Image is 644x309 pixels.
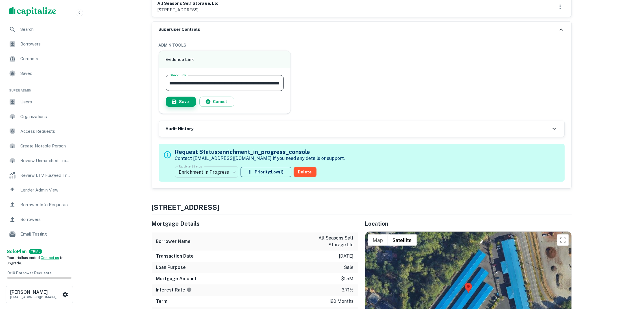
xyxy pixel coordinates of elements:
[156,298,168,305] h6: Term
[6,286,73,303] button: [PERSON_NAME][EMAIL_ADDRESS][DOMAIN_NAME]
[303,235,354,248] p: all seasons self storage llc
[158,6,219,13] p: [STREET_ADDRESS]
[339,253,354,260] p: [DATE]
[20,41,71,47] span: Borrowers
[156,264,186,271] h6: Loan Purpose
[20,70,71,77] span: Saved
[5,81,74,95] li: Super Admin
[187,287,192,292] svg: The interest rates displayed on the website are for informational purposes only and may be report...
[175,164,238,180] div: Enrichment In Progress
[199,97,234,107] button: Cancel
[152,219,358,228] h5: Mortgage Details
[368,234,388,246] button: Show street map
[10,290,61,295] h6: [PERSON_NAME]
[156,287,192,293] h6: Interest Rate
[5,198,74,212] a: Borrower Info Requests
[179,164,202,169] label: Update Status
[20,55,71,62] span: Contacts
[241,167,291,177] button: Priority:Low(1)
[5,125,74,138] a: Access Requests
[341,275,354,282] p: $1.5m
[5,95,74,109] a: Users
[5,52,74,66] a: Contacts
[342,287,354,293] p: 3.71%
[5,169,74,182] a: Review LTV Flagged Transactions
[7,256,64,266] span: Your trial has ended. to upgrade.
[175,155,345,162] p: Contact [EMAIL_ADDRESS][DOMAIN_NAME] if you need any details or support.
[29,249,42,254] div: TRIAL
[5,67,74,80] a: Saved
[5,213,74,226] a: Borrowers
[156,238,191,245] h6: Borrower Name
[41,256,59,260] a: Contact us
[5,23,74,36] a: Search
[158,0,219,7] h6: all seasons self storage, llc
[20,231,71,238] span: Email Testing
[20,128,71,135] span: Access Requests
[166,97,196,107] button: Save
[175,148,345,156] h5: Request Status: enrichment_in_progress_console
[5,227,74,241] a: Email Testing
[159,42,565,48] h6: ADMIN TOOLS
[20,143,71,149] span: Create Notable Person
[616,264,644,291] iframe: Chat Widget
[5,183,74,197] a: Lender Admin View
[20,26,71,33] span: Search
[294,167,316,177] button: Delete
[20,187,71,193] span: Lender Admin View
[5,110,74,123] a: Organizations
[20,172,71,179] span: Review LTV Flagged Transactions
[7,249,27,254] strong: Solo Plan
[159,26,200,33] h6: Superuser Controls
[7,248,27,255] a: SoloPlan
[156,253,194,260] h6: Transaction Date
[388,234,417,246] button: Show satellite imagery
[557,234,569,246] button: Toggle fullscreen view
[20,216,71,223] span: Borrowers
[166,126,194,132] h6: Audit History
[166,56,284,63] h6: Evidence Link
[5,139,74,153] a: Create Notable Person
[344,264,354,271] p: sale
[156,275,197,282] h6: Mortgage Amount
[20,113,71,120] span: Organizations
[152,202,572,212] h4: [STREET_ADDRESS]
[5,37,74,51] a: Borrowers
[365,219,572,228] h5: Location
[170,73,186,77] label: Slack Link
[20,99,71,105] span: Users
[9,7,56,16] img: capitalize-logo.png
[5,154,74,167] a: Review Unmatched Transactions
[7,271,51,275] span: 0 / 10 Borrower Requests
[10,295,61,300] p: [EMAIL_ADDRESS][DOMAIN_NAME]
[20,157,71,164] span: Review Unmatched Transactions
[20,201,71,208] span: Borrower Info Requests
[329,298,354,305] p: 120 months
